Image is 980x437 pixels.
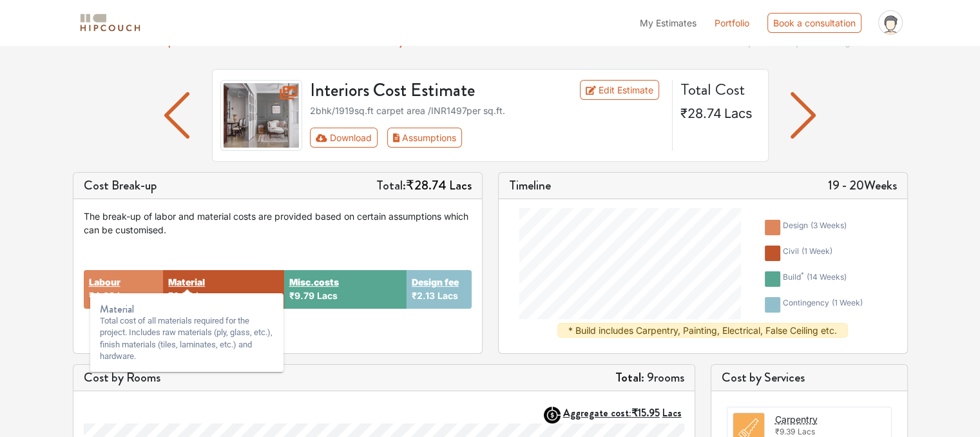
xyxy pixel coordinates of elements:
[317,290,338,301] span: Lacs
[302,80,548,102] h3: Interiors Cost Estimate
[310,104,664,117] div: 2bhk / 1919 sq.ft carpet area /INR 1497 per sq.ft.
[437,290,458,301] span: Lacs
[412,275,459,289] button: Design fee
[722,370,897,385] h5: Cost by Services
[783,271,847,287] div: build
[724,106,753,121] span: Lacs
[631,405,660,420] span: ₹15.95
[509,178,551,193] h5: Timeline
[289,275,339,289] button: Misc.costs
[615,368,644,387] strong: Total:
[775,413,818,426] button: Carpentry
[406,176,447,195] span: ₹28.74
[78,8,142,37] span: logo-horizontal.svg
[544,407,561,423] img: AggregateIcon
[289,290,314,301] span: ₹9.79
[89,290,115,301] span: ₹4.08
[580,80,659,100] a: Edit Estimate
[100,315,274,362] p: Total cost of all materials required for the project. Includes raw materials (ply, glass, etc.), ...
[783,220,847,235] div: design
[791,92,816,139] img: arrow left
[376,178,472,193] h5: Total:
[680,80,758,99] h4: Total Cost
[310,128,664,148] div: Toolbar with button groups
[412,290,435,301] span: ₹2.13
[832,298,863,307] span: ( 1 week )
[557,323,848,338] div: * Build includes Carpentry, Painting, Electrical, False Ceiling etc.
[807,272,847,282] span: ( 14 weeks )
[662,405,682,420] span: Lacs
[563,407,684,419] button: Aggregate cost:₹15.95Lacs
[84,209,472,237] div: The break-up of labor and material costs are provided based on certain assumptions which can be c...
[563,405,682,420] strong: Aggregate cost:
[811,220,847,230] span: ( 3 weeks )
[640,17,697,28] span: My Estimates
[84,370,160,385] h5: Cost by Rooms
[164,92,189,139] img: arrow left
[310,128,378,148] button: Download
[84,178,157,193] h5: Cost Break-up
[783,297,863,313] div: contingency
[798,427,815,436] span: Lacs
[615,370,684,385] h5: 9 rooms
[449,176,472,195] span: Lacs
[680,106,722,121] span: ₹28.74
[89,275,120,289] button: Labour
[828,178,897,193] h5: 19 - 20 Weeks
[767,13,861,33] div: Book a consultation
[387,128,463,148] button: Assumptions
[78,12,142,34] img: logo-horizontal.svg
[100,303,274,315] h6: Material
[783,246,832,261] div: civil
[775,427,795,436] span: ₹9.39
[168,275,205,289] button: Material
[715,16,749,30] a: Portfolio
[220,80,303,151] img: gallery
[802,246,832,256] span: ( 1 week )
[310,128,472,148] div: First group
